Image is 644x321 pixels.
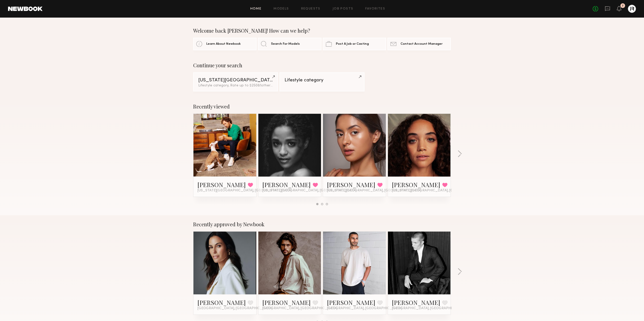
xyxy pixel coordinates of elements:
span: Search For Models [271,42,300,46]
a: Search For Models [258,38,321,50]
a: [PERSON_NAME] [392,181,440,189]
a: [PERSON_NAME] [392,298,440,306]
a: [PERSON_NAME] [327,298,375,306]
a: Learn About Newbook [193,38,257,50]
div: 7 [622,5,624,7]
div: Lifestyle category [285,78,359,83]
a: Job Posts [333,7,353,11]
span: Contact Account Manager [400,42,442,46]
a: Requests [301,7,320,11]
a: Contact Account Manager [387,38,451,50]
a: Favorites [365,7,385,11]
a: [PERSON_NAME] [197,298,246,306]
span: [GEOGRAPHIC_DATA], [GEOGRAPHIC_DATA] [262,306,337,310]
div: Welcome back [PERSON_NAME]! How can we help? [193,28,451,34]
span: [GEOGRAPHIC_DATA], [GEOGRAPHIC_DATA] [392,306,467,310]
span: & 1 other filter [258,84,279,87]
a: [PERSON_NAME] [262,298,311,306]
span: Learn About Newbook [206,42,241,46]
span: [US_STATE][GEOGRAPHIC_DATA], [GEOGRAPHIC_DATA] [327,189,421,193]
a: Post A Job or Casting [323,38,386,50]
a: [PERSON_NAME] [262,181,311,189]
a: [PERSON_NAME] [327,181,375,189]
span: Post A Job or Casting [336,42,369,46]
span: [US_STATE][GEOGRAPHIC_DATA], [GEOGRAPHIC_DATA] [262,189,356,193]
span: [GEOGRAPHIC_DATA], [GEOGRAPHIC_DATA] [197,306,272,310]
a: [PERSON_NAME] [197,181,246,189]
span: [GEOGRAPHIC_DATA], [GEOGRAPHIC_DATA] [327,306,402,310]
span: [US_STATE][GEOGRAPHIC_DATA], [GEOGRAPHIC_DATA] [197,189,292,193]
a: Home [250,7,262,11]
div: Continue your search [193,62,451,68]
div: Recently viewed [193,103,451,110]
div: Recently approved by Newbook [193,221,451,227]
a: Models [273,7,289,11]
span: [US_STATE][GEOGRAPHIC_DATA], [GEOGRAPHIC_DATA] [392,189,486,193]
a: [US_STATE][GEOGRAPHIC_DATA]Lifestyle category, Rate up to $250&1other filter [193,72,278,91]
div: [US_STATE][GEOGRAPHIC_DATA] [198,78,273,83]
div: Lifestyle category, Rate up to $250 [198,84,273,87]
a: Lifestyle category [279,72,364,91]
